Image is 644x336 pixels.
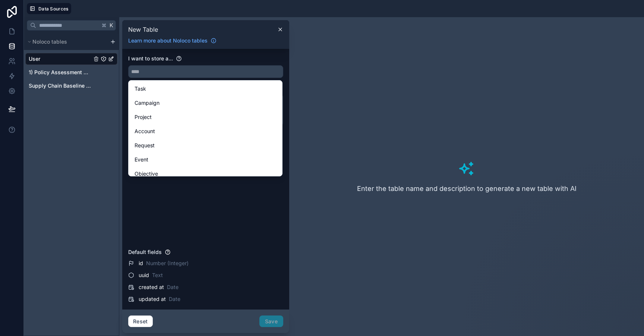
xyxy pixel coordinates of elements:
[139,283,164,291] span: created at
[357,183,577,194] h3: Enter the table name and description to generate a new table with AI
[167,283,179,291] span: Date
[128,37,208,44] span: Learn more about Noloco tables
[139,271,149,279] span: uuid
[128,55,173,62] span: I want to store a...
[135,98,160,107] span: Campaign
[135,141,155,150] span: Request
[135,113,152,122] span: Project
[152,271,163,279] span: Text
[27,3,71,14] button: Data Sources
[128,25,158,34] span: New Table
[169,295,180,303] span: Date
[146,260,189,267] span: Number (Integer)
[135,169,158,178] span: Objective
[139,295,166,303] span: updated at
[128,249,162,255] span: Default fields
[38,6,69,12] span: Data Sources
[139,260,143,267] span: id
[128,315,153,327] button: Reset
[135,155,148,164] span: Event
[109,23,114,28] span: K
[135,84,146,93] span: Task
[125,37,220,44] a: Learn more about Noloco tables
[135,127,155,136] span: Account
